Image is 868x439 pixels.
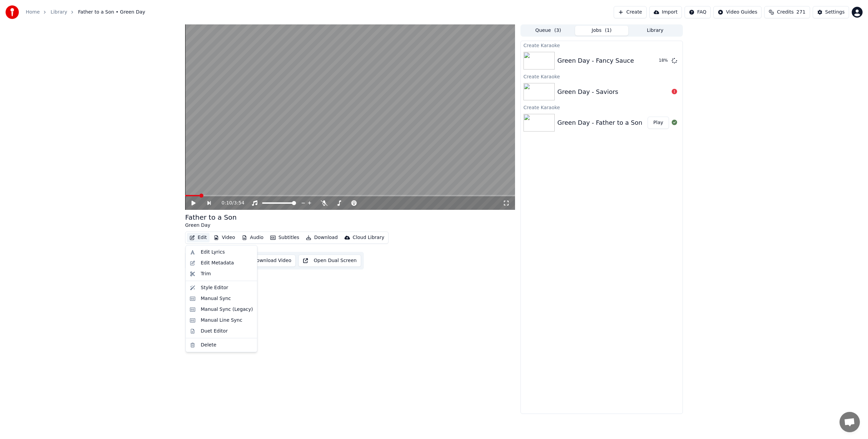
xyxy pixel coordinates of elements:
div: Style Editor [201,284,228,291]
button: Download Video [240,255,296,267]
div: Settings [825,9,845,16]
button: Download [303,233,340,242]
button: Play [648,117,669,129]
span: 0:10 [221,200,232,206]
button: Settings [813,6,849,18]
div: Green Day - Saviors [557,87,618,97]
span: Father to a Son • Green Day [78,9,145,16]
a: Home [26,9,40,16]
button: Audio [239,233,266,242]
div: Edit Metadata [201,260,234,266]
div: Delete [201,342,216,348]
button: FAQ [685,6,711,18]
div: Green Day - Fancy Sauce [557,56,634,65]
div: Father to a Son [185,213,237,222]
div: Create Karaoke [521,72,683,80]
span: ( 1 ) [605,27,612,34]
button: Credits271 [764,6,810,18]
div: Green Day - Father to a Son [557,118,643,127]
span: 271 [796,9,806,16]
nav: breadcrumb [26,9,145,16]
a: Open chat [840,412,860,432]
div: Green Day [185,222,237,229]
div: / [221,200,238,206]
button: Jobs [575,26,629,36]
button: Import [649,6,682,18]
a: Library [51,9,67,16]
div: Manual Sync (Legacy) [201,306,253,313]
span: ( 3 ) [554,27,561,34]
div: Create Karaoke [521,103,683,111]
span: Credits [777,9,793,16]
div: Edit Lyrics [201,249,225,256]
span: 3:54 [234,200,244,206]
div: Duet Editor [201,328,228,335]
button: Video Guides [713,6,762,18]
button: Video [211,233,238,242]
div: Create Karaoke [521,41,683,49]
button: Subtitles [268,233,302,242]
div: Trim [201,271,211,277]
button: Library [628,26,682,36]
button: Queue [521,26,575,36]
div: Manual Sync [201,295,231,302]
button: Create [614,6,647,18]
div: 18 % [659,58,669,63]
button: Edit [187,233,210,242]
button: Open Dual Screen [298,255,361,267]
img: youka [5,5,19,19]
div: Manual Line Sync [201,317,242,324]
div: Cloud Library [353,234,384,241]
